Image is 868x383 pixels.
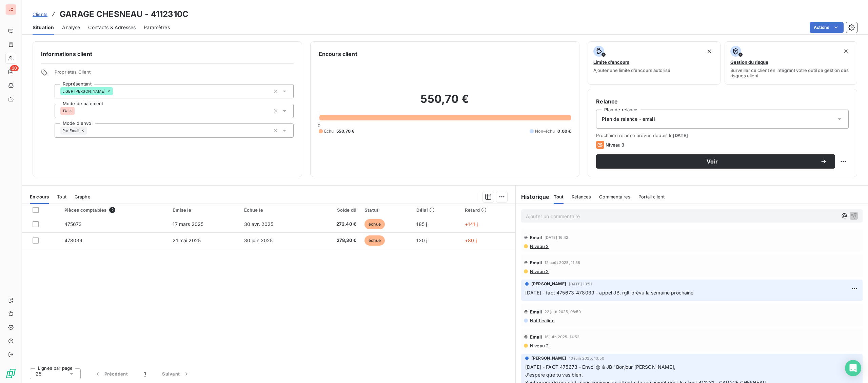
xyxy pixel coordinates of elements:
span: [PERSON_NAME] [531,281,566,287]
div: Échue le [244,207,305,213]
span: Relances [572,194,591,199]
span: 16 juin 2025, 14:52 [545,335,580,339]
div: Délai [416,207,456,213]
span: Email [530,334,542,340]
span: [DATE] [673,133,688,138]
span: 1 [144,370,146,377]
h6: Historique [516,193,550,201]
span: Niveau 2 [529,269,549,274]
div: Pièces comptables [64,207,165,213]
span: 30 juin 2025 [244,237,273,243]
span: Non-échu [535,128,555,134]
span: [PERSON_NAME] [531,355,566,361]
span: 550,70 € [336,128,354,134]
div: Statut [364,207,408,213]
span: Tout [554,194,564,199]
img: Logo LeanPay [5,368,16,379]
span: 185 j [416,221,427,227]
span: 2 [109,207,115,213]
span: Niveau 2 [529,244,549,249]
span: Contacts & Adresses [88,24,136,31]
span: +80 j [465,237,477,243]
input: Ajouter une valeur [75,108,80,114]
span: Propriétés Client [55,69,294,79]
span: 278,30 € [313,237,356,244]
button: Voir [596,154,835,169]
span: [DATE] - fact 475673-478039 - appel JB, rglt prévu la semaine prochaine [525,290,694,295]
span: Analyse [62,24,80,31]
span: 0,00 € [557,128,571,134]
span: 30 avr. 2025 [244,221,274,227]
span: Voir [604,159,820,164]
div: Retard [465,207,511,213]
span: Clients [33,12,47,17]
span: 0 [318,123,320,128]
button: Actions [810,22,844,33]
span: 272,40 € [313,221,356,228]
span: Plan de relance - email [602,116,655,122]
h6: Encours client [319,50,357,58]
span: Paramètres [144,24,170,31]
span: 21 mai 2025 [173,237,201,243]
span: échue [364,235,385,246]
span: [DATE] - FACT 475673 - Envoi @ à JB "Bonjour [PERSON_NAME], [525,364,675,370]
span: 120 j [416,237,427,243]
span: 10 juin 2025, 13:50 [569,356,604,360]
span: Notification [529,318,555,323]
div: LC [5,4,16,15]
button: Suivant [154,367,198,381]
h6: Informations client [41,50,294,58]
span: Par Email [62,129,79,133]
h2: 550,70 € [319,92,571,113]
span: Portail client [638,194,665,199]
span: [DATE] 13:51 [569,282,592,286]
span: +141 j [465,221,478,227]
span: Graphe [75,194,91,199]
span: 475673 [64,221,82,227]
span: 25 [36,370,41,377]
span: Ajouter une limite d’encours autorisé [593,68,670,73]
span: Limite d’encours [593,59,629,65]
div: Émise le [173,207,236,213]
span: Email [530,309,542,314]
span: 20 [10,65,19,71]
input: Ajouter une valeur [87,128,92,134]
div: Solde dû [313,207,356,213]
span: TA [62,109,67,113]
span: 17 mars 2025 [173,221,203,227]
span: échue [364,219,385,229]
span: En cours [30,194,49,199]
div: Open Intercom Messenger [845,360,861,376]
span: Email [530,235,542,240]
h6: Relance [596,97,849,106]
button: Gestion du risqueSurveiller ce client en intégrant votre outil de gestion des risques client. [725,41,857,85]
span: LIGER [PERSON_NAME] [62,89,105,93]
span: Surveiller ce client en intégrant votre outil de gestion des risques client. [730,68,851,78]
span: Niveau 2 [529,343,549,348]
span: Niveau 3 [606,142,624,148]
button: 1 [136,367,154,381]
span: 22 juin 2025, 08:50 [545,310,581,314]
span: 12 août 2025, 11:38 [545,261,580,265]
span: Commentaires [599,194,630,199]
span: J'espère que tu vas bien, [525,372,583,378]
span: Tout [57,194,66,199]
input: Ajouter une valeur [113,88,118,94]
a: Clients [33,11,47,18]
span: Situation [33,24,54,31]
span: 478039 [64,237,83,243]
span: Email [530,260,542,265]
button: Précédent [86,367,136,381]
button: Limite d’encoursAjouter une limite d’encours autorisé [588,41,720,85]
span: Échu [324,128,334,134]
span: Gestion du risque [730,59,768,65]
span: [DATE] 16:42 [545,235,569,240]
span: Prochaine relance prévue depuis le [596,133,849,138]
h3: GARAGE CHESNEAU - 4112310C [60,8,189,20]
